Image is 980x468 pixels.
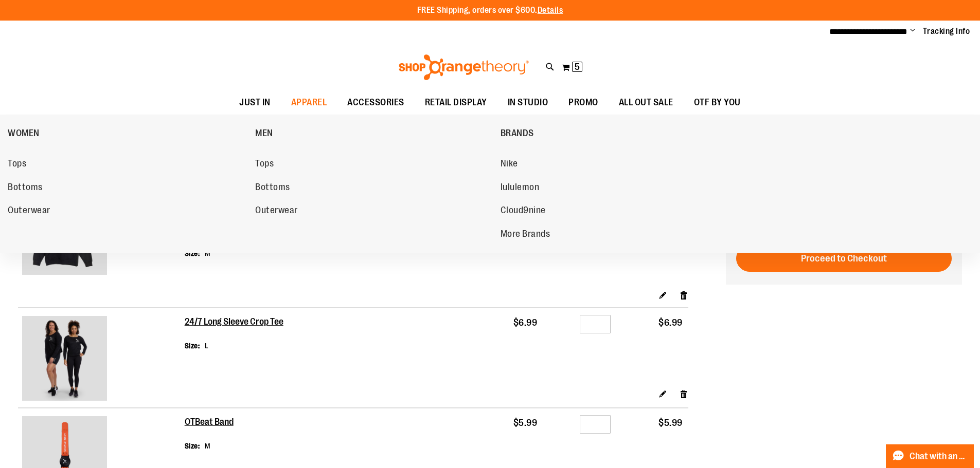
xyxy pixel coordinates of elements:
span: $5.99 [513,418,538,428]
span: BRANDS [501,128,534,141]
span: Bottoms [8,182,43,195]
span: Outerwear [8,205,50,218]
a: Tracking Info [923,26,970,37]
span: Tops [8,158,26,171]
img: Shop Orangetheory [397,54,530,80]
span: ALL OUT SALE [619,91,673,114]
a: Remove item [680,289,688,300]
p: FREE Shipping, orders over $600. [417,5,563,16]
dt: Size [185,341,200,351]
span: $6.99 [513,317,538,328]
a: Details [538,6,563,15]
button: Proceed to Checkout [736,245,952,272]
a: 24/7 Long Sleeve Crop Tee [22,316,181,403]
span: Tops [255,158,274,171]
span: Nike [501,158,518,171]
span: Cloud9nine [501,205,546,218]
span: Outerwear [255,205,298,218]
span: PROMO [568,91,598,114]
span: Chat with an Expert [910,452,968,461]
dd: M [205,248,210,258]
span: OTF BY YOU [694,91,741,114]
span: Bottoms [255,182,290,195]
span: IN STUDIO [508,91,548,114]
img: 24/7 Long Sleeve Crop Tee [22,316,107,401]
span: More Brands [501,229,550,241]
span: lululemon [501,182,540,195]
button: Account menu [910,26,915,36]
span: 5 [575,62,580,72]
a: 24/7 Long Sleeve Crop Tee [185,316,284,328]
span: JUST IN [239,91,271,114]
a: OTBeat Band [185,417,234,428]
span: Proceed to Checkout [801,253,887,264]
dd: M [205,441,210,451]
span: MEN [255,128,273,141]
a: Remove item [680,388,688,399]
dt: Size [185,441,200,451]
dt: Size [185,248,200,258]
span: RETAIL DISPLAY [425,91,487,114]
span: APPAREL [291,91,327,114]
dd: L [205,341,209,351]
span: $5.99 [658,418,683,428]
span: $6.99 [658,317,683,328]
button: Chat with an Expert [886,444,974,468]
span: ACCESSORIES [347,91,404,114]
span: WOMEN [8,128,40,141]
